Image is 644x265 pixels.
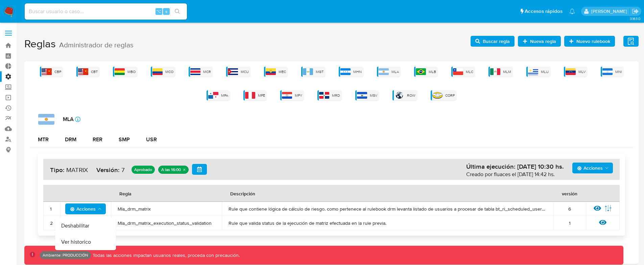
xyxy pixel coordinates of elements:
[569,8,575,14] a: Notificaciones
[156,8,161,15] span: ⌥
[43,254,88,257] p: Ambiente: PRODUCCIÓN
[525,8,563,15] span: Accesos rápidos
[91,252,240,259] p: Todas las acciones impactan usuarios reales, proceda con precaución.
[170,7,184,16] button: search-icon
[25,7,187,16] input: Buscar usuario o caso...
[165,8,167,15] span: s
[632,8,639,15] a: Salir
[591,8,629,15] p: dizzi.tren@mercadolibre.com.co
